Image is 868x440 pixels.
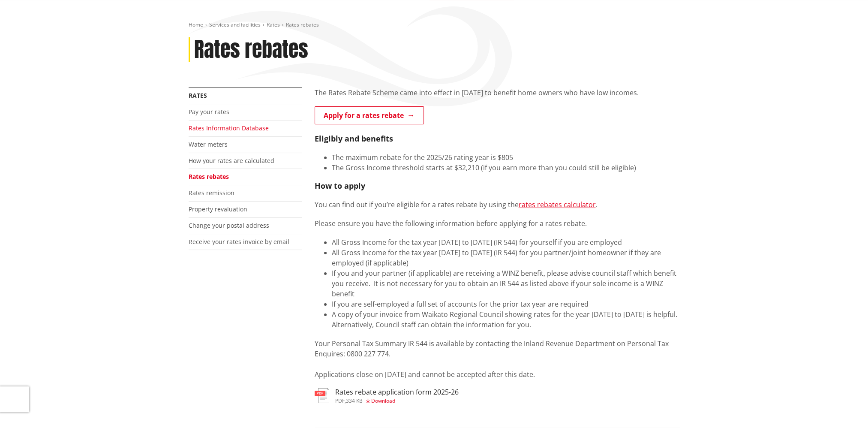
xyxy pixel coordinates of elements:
[335,397,345,404] span: pdf
[315,106,424,124] a: Apply for a rates rebate
[335,388,459,396] h3: Rates rebate application form 2025-26
[315,338,680,380] p: Your Personal Tax Summary IR 544 is available by contacting the Inland Revenue Department on Pers...
[332,268,680,299] li: If you and your partner (if applicable) are receiving a WINZ benefit, please advise council staff...
[315,181,365,191] strong: How to apply
[332,237,680,247] li: All Gross Income for the tax year [DATE] to [DATE] (IR 544) for yourself if you are employed
[189,21,680,29] nav: breadcrumb
[829,404,859,435] iframe: Messenger Launcher
[332,247,680,268] li: All Gross Income for the tax year [DATE] to [DATE] (IR 544) for you partner/joint homeowner if th...
[189,108,229,116] a: Pay your rates
[315,133,393,144] strong: Eligibly and benefits
[189,21,203,28] a: Home
[371,397,395,404] span: Download
[189,157,274,165] a: How your rates are calculated
[189,189,234,197] a: Rates remission
[332,299,680,309] li: If you are self-employed a full set of accounts for the prior tax year are required
[335,398,459,404] div: ,
[209,21,261,28] a: Services and facilities
[189,124,269,132] a: Rates Information Database
[346,397,363,404] span: 334 KB
[315,87,680,98] p: The Rates Rebate Scheme came into effect in [DATE] to benefit home owners who have low incomes.
[332,163,680,173] li: The Gross Income threshold starts at $32,210 (if you earn more than you could still be eligible)
[189,140,228,148] a: Water meters
[189,205,247,213] a: Property revaluation
[194,37,308,62] h1: Rates rebates
[286,21,319,28] span: Rates rebates
[332,309,680,330] li: A copy of your invoice from Waikato Regional Council showing rates for the year [DATE] to [DATE] ...
[519,200,596,209] a: rates rebates calculator
[189,91,207,99] a: Rates
[315,388,459,404] a: Rates rebate application form 2025-26 pdf,334 KB Download
[189,221,269,229] a: Change your postal address
[315,388,329,403] img: document-pdf.svg
[332,152,680,163] li: The maximum rebate for the 2025/26 rating year is $805
[315,218,680,229] p: Please ensure you have the following information before applying for a rates rebate.
[315,199,680,210] p: You can find out if you’re eligible for a rates rebate by using the .
[189,172,229,181] a: Rates rebates
[189,238,289,246] a: Receive your rates invoice by email
[267,21,280,28] a: Rates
